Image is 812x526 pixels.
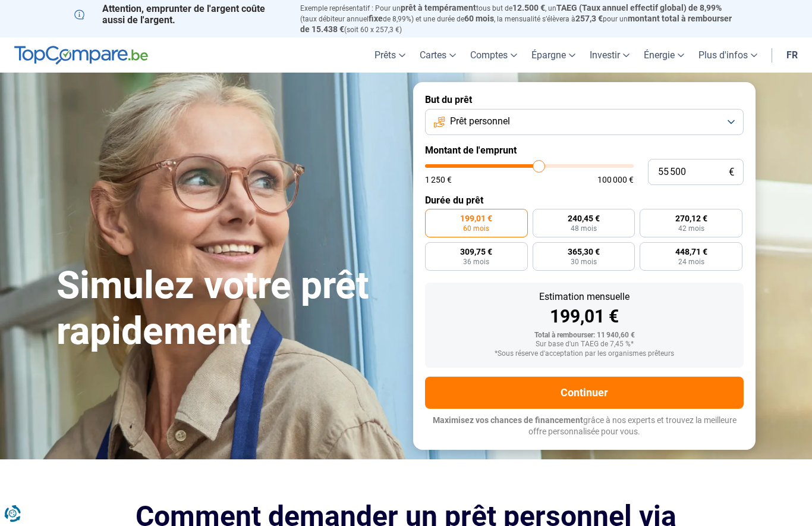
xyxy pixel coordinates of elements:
[425,145,744,156] label: Montant de l'emprunt
[779,37,805,73] a: fr
[597,176,634,184] span: 100 000 €
[460,214,492,223] span: 199,01 €
[435,350,734,358] div: *Sous réserve d'acceptation par les organismes prêteurs
[425,176,452,184] span: 1 250 €
[425,415,744,438] p: grâce à nos experts et trouvez la meilleure offre personnalisée pour vous.
[433,415,583,425] span: Maximisez vos chances de financement
[675,248,707,256] span: 448,71 €
[637,37,691,73] a: Énergie
[464,14,494,23] span: 60 mois
[425,94,744,105] label: But du prêt
[435,292,734,302] div: Estimation mensuelle
[691,37,764,73] a: Plus d'infos
[450,115,510,128] span: Prêt personnel
[568,248,600,256] span: 365,30 €
[300,14,732,34] span: montant total à rembourser de 15.438 €
[300,3,738,35] p: Exemple représentatif : Pour un tous but de , un (taux débiteur annuel de 8,99%) et une durée de ...
[568,214,600,223] span: 240,45 €
[571,225,597,232] span: 48 mois
[678,258,704,265] span: 24 mois
[56,263,399,355] h1: Simulez votre prêt rapidement
[524,37,583,73] a: Épargne
[14,46,148,65] img: TopCompare
[367,37,413,73] a: Prêts
[729,167,734,177] span: €
[435,331,734,340] div: Total à rembourser: 11 940,60 €
[678,225,704,232] span: 42 mois
[435,340,734,349] div: Sur base d'un TAEG de 7,45 %*
[512,3,545,12] span: 12.500 €
[463,37,524,73] a: Comptes
[463,225,489,232] span: 60 mois
[571,258,597,265] span: 30 mois
[401,3,476,12] span: prêt à tempérament
[413,37,463,73] a: Cartes
[463,258,489,265] span: 36 mois
[425,377,744,409] button: Continuer
[583,37,637,73] a: Investir
[460,248,492,256] span: 309,75 €
[435,308,734,325] div: 199,01 €
[425,195,744,206] label: Durée du prêt
[425,109,744,135] button: Prêt personnel
[74,3,286,26] p: Attention, emprunter de l'argent coûte aussi de l'argent.
[556,3,722,12] span: TAEG (Taux annuel effectif global) de 8,99%
[675,214,707,223] span: 270,12 €
[369,14,383,23] span: fixe
[575,14,603,23] span: 257,3 €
